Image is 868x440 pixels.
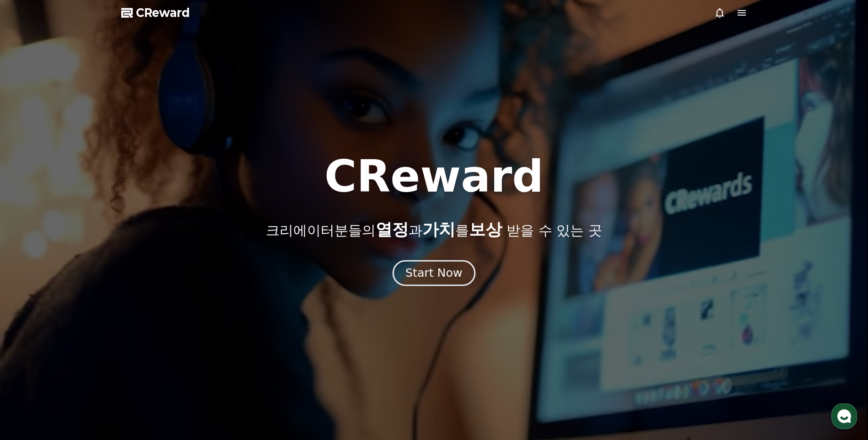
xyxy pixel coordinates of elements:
[84,304,95,311] span: 대화
[405,265,462,281] div: Start Now
[324,155,544,199] h1: CReward
[393,260,475,286] button: Start Now
[376,220,409,239] span: 열정
[141,304,152,311] span: 설정
[121,5,190,20] a: CReward
[118,290,176,313] a: 설정
[266,220,602,239] p: 크리에이터분들의 과 를 받을 수 있는 곳
[60,290,118,313] a: 대화
[394,270,474,279] a: Start Now
[469,220,502,239] span: 보상
[136,5,190,20] span: CReward
[422,220,455,239] span: 가치
[3,290,60,313] a: 홈
[29,304,34,311] span: 홈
